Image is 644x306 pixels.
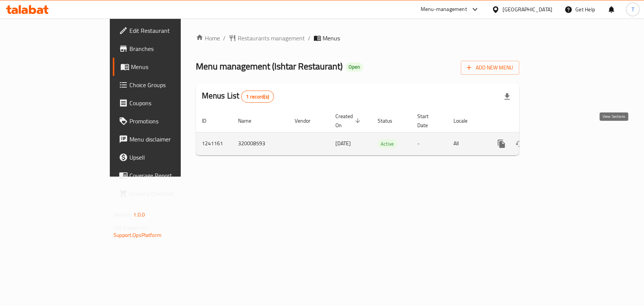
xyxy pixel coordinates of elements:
span: Upsell [129,153,211,162]
a: Coverage Report [113,166,217,185]
span: Vendor [295,116,320,125]
span: Start Date [417,112,438,130]
span: 1.0.0 [133,210,145,220]
span: Locale [453,116,477,125]
span: Name [238,116,261,125]
a: Support.OpsPlatform [114,230,161,240]
nav: breadcrumb [196,34,519,43]
span: Coupons [129,98,211,108]
span: Active [378,140,397,148]
div: [GEOGRAPHIC_DATA] [503,5,552,14]
span: Open [346,64,363,70]
li: / [308,34,310,43]
td: - [411,132,447,155]
a: Coupons [113,94,217,112]
span: T [631,5,634,14]
div: Total records count [241,91,274,103]
span: Menus [323,34,340,43]
span: Status [378,116,402,125]
a: Edit Restaurant [113,22,217,40]
span: Created On [335,112,363,130]
span: Promotions [129,117,211,126]
span: Menus [131,62,211,71]
div: Active [378,139,397,148]
div: Open [346,63,363,72]
span: ID [202,116,216,125]
a: Menu disclaimer [113,130,217,148]
span: Choice Groups [129,80,211,89]
div: Export file [498,88,516,106]
span: Edit Restaurant [129,26,211,35]
a: Menus [113,58,217,76]
h2: Menus List [202,90,274,103]
span: [DATE] [335,138,351,148]
button: Add New Menu [461,61,519,75]
a: Promotions [113,112,217,130]
td: All [447,132,486,155]
a: Grocery Checklist [113,185,217,203]
span: Version: [114,210,132,220]
a: Upsell [113,148,217,166]
a: Branches [113,40,217,58]
button: more [492,135,510,153]
span: Branches [129,44,211,53]
table: enhanced table [196,109,571,155]
span: Restaurants management [238,34,305,43]
span: Coverage Report [129,171,211,180]
a: Choice Groups [113,76,217,94]
div: Menu-management [421,5,467,14]
span: 1 record(s) [241,93,274,100]
li: / [223,34,226,43]
span: Grocery Checklist [129,189,211,198]
a: Restaurants management [229,34,305,43]
span: Add New Menu [467,63,513,72]
span: Menu management ( Ishtar Restaurant ) [196,58,343,75]
td: 320008593 [232,132,289,155]
button: Change Status [510,135,529,153]
span: Get support on: [114,223,148,232]
span: Menu disclaimer [129,135,211,144]
th: Actions [486,109,571,132]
